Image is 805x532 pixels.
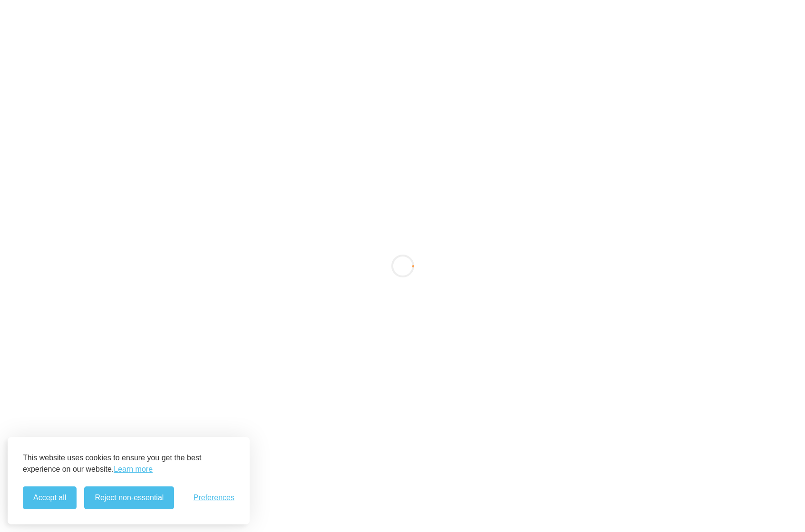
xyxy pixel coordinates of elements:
[194,494,234,502] span: Preferences
[23,452,234,475] p: This website uses cookies to ensure you get the best experience on our website.
[23,486,77,509] button: Accept all cookies
[84,486,174,509] button: Reject non-essential
[114,464,153,475] a: Learn more
[194,494,234,502] button: Toggle preferences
